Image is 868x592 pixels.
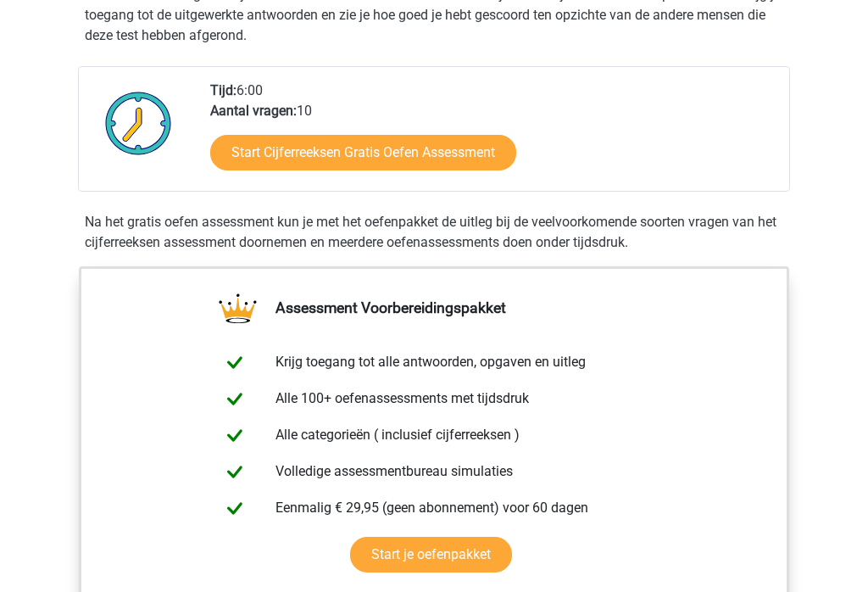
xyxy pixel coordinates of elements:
a: Start Cijferreeksen Gratis Oefen Assessment [210,136,516,171]
a: Start je oefenpakket [350,538,512,573]
div: 6:00 10 [198,81,788,192]
img: Klok [96,81,181,166]
b: Aantal vragen: [210,103,297,120]
b: Tijd: [210,83,236,99]
div: Na het gratis oefen assessment kun je met het oefenpakket de uitleg bij de veelvoorkomende soorte... [78,213,790,254]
